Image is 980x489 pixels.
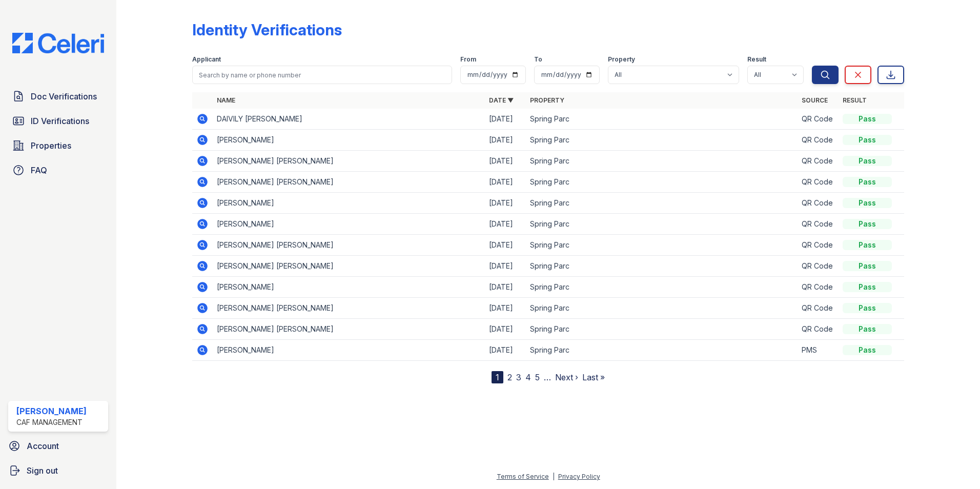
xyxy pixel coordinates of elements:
td: [DATE] [485,109,526,130]
td: Spring Parc [526,235,798,256]
td: [PERSON_NAME] [PERSON_NAME] [213,298,485,319]
div: Pass [843,198,892,208]
td: QR Code [798,298,839,319]
div: Pass [843,177,892,187]
td: [DATE] [485,277,526,298]
a: Privacy Policy [558,473,600,480]
div: Pass [843,303,892,313]
span: Account [27,440,59,452]
label: Applicant [192,55,221,64]
td: [PERSON_NAME] [PERSON_NAME] [213,319,485,340]
div: Pass [843,282,892,292]
td: QR Code [798,214,839,235]
label: From [460,55,476,64]
a: Result [843,96,867,104]
div: Pass [843,345,892,355]
td: [PERSON_NAME] [PERSON_NAME] [213,172,485,193]
td: Spring Parc [526,151,798,172]
a: 4 [525,372,531,382]
td: PMS [798,340,839,361]
td: [DATE] [485,130,526,151]
a: Name [217,96,235,104]
td: Spring Parc [526,298,798,319]
a: Last » [582,372,605,382]
span: ID Verifications [31,115,89,127]
a: 2 [507,372,512,382]
img: CE_Logo_Blue-a8612792a0a2168367f1c8372b55b34899dd931a85d93a1a3d3e32e68fde9ad4.png [4,33,112,53]
td: Spring Parc [526,319,798,340]
td: [DATE] [485,151,526,172]
td: [DATE] [485,193,526,214]
td: QR Code [798,151,839,172]
td: Spring Parc [526,172,798,193]
td: Spring Parc [526,193,798,214]
td: QR Code [798,130,839,151]
a: 5 [535,372,540,382]
a: FAQ [8,160,108,180]
div: Pass [843,156,892,166]
div: 1 [492,371,503,383]
a: 3 [516,372,521,382]
td: [PERSON_NAME] [213,340,485,361]
div: Pass [843,135,892,145]
span: FAQ [31,164,47,176]
a: Source [802,96,828,104]
span: Sign out [27,464,58,477]
a: Date ▼ [489,96,514,104]
td: [PERSON_NAME] [213,214,485,235]
div: Pass [843,219,892,229]
td: QR Code [798,277,839,298]
td: [DATE] [485,256,526,277]
a: ID Verifications [8,111,108,131]
td: Spring Parc [526,340,798,361]
div: | [553,473,555,480]
td: [DATE] [485,298,526,319]
td: [DATE] [485,172,526,193]
td: QR Code [798,256,839,277]
td: Spring Parc [526,109,798,130]
span: Doc Verifications [31,90,97,103]
div: [PERSON_NAME] [16,405,87,417]
div: Pass [843,261,892,271]
input: Search by name or phone number [192,66,452,84]
td: [PERSON_NAME] [PERSON_NAME] [213,256,485,277]
a: Property [530,96,564,104]
td: QR Code [798,319,839,340]
td: [DATE] [485,340,526,361]
td: QR Code [798,172,839,193]
td: [DATE] [485,235,526,256]
a: Terms of Service [497,473,549,480]
a: Sign out [4,460,112,481]
td: [PERSON_NAME] [213,277,485,298]
td: QR Code [798,109,839,130]
td: QR Code [798,193,839,214]
td: Spring Parc [526,277,798,298]
td: [PERSON_NAME] [PERSON_NAME] [213,235,485,256]
label: Property [608,55,635,64]
span: … [544,371,551,383]
a: Next › [555,372,578,382]
td: [PERSON_NAME] [213,193,485,214]
label: To [534,55,542,64]
div: Pass [843,114,892,124]
td: Spring Parc [526,130,798,151]
td: [PERSON_NAME] [PERSON_NAME] [213,151,485,172]
span: Properties [31,139,71,152]
div: Pass [843,324,892,334]
a: Doc Verifications [8,86,108,107]
div: Pass [843,240,892,250]
div: CAF Management [16,417,87,427]
div: Identity Verifications [192,21,342,39]
td: [PERSON_NAME] [213,130,485,151]
td: [DATE] [485,214,526,235]
td: Spring Parc [526,256,798,277]
label: Result [747,55,766,64]
a: Account [4,436,112,456]
td: [DATE] [485,319,526,340]
a: Properties [8,135,108,156]
td: DAIVILY [PERSON_NAME] [213,109,485,130]
td: QR Code [798,235,839,256]
td: Spring Parc [526,214,798,235]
